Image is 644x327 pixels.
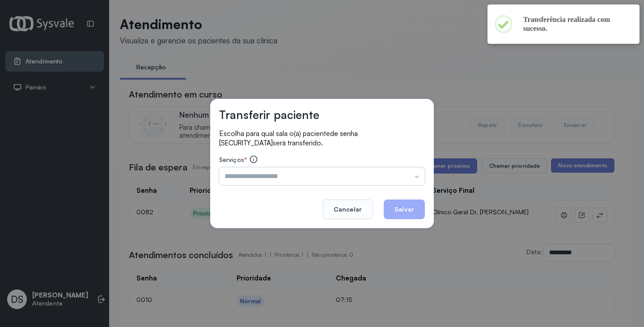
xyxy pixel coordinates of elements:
p: Escolha para qual sala o(a) paciente será transferido. [219,129,425,148]
button: Salvar [384,200,425,219]
h2: Transferência realizada com sucesso. [523,15,625,33]
span: Serviços [219,156,244,163]
h3: Transferir paciente [219,108,319,122]
span: de senha [SECURITY_DATA] [219,129,358,147]
button: Cancelar [322,200,373,219]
